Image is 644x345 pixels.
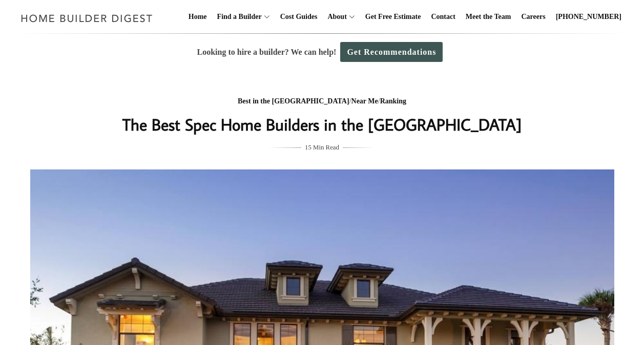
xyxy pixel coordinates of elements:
span: 15 Min Read [305,142,339,153]
a: Find a Builder [213,1,262,33]
h1: The Best Spec Home Builders in the [GEOGRAPHIC_DATA] [118,112,527,137]
a: [PHONE_NUMBER] [552,1,626,33]
img: Home Builder Digest [16,8,157,28]
a: Careers [517,1,550,33]
a: Home [184,1,211,33]
a: Get Free Estimate [361,1,425,33]
a: About [323,1,346,33]
a: Ranking [380,97,406,105]
a: Meet the Team [462,1,515,33]
a: Near Me [351,97,378,105]
a: Get Recommendations [340,42,443,62]
a: Best in the [GEOGRAPHIC_DATA] [238,97,349,105]
a: Cost Guides [276,1,322,33]
a: Contact [427,1,459,33]
div: / / [118,95,527,108]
